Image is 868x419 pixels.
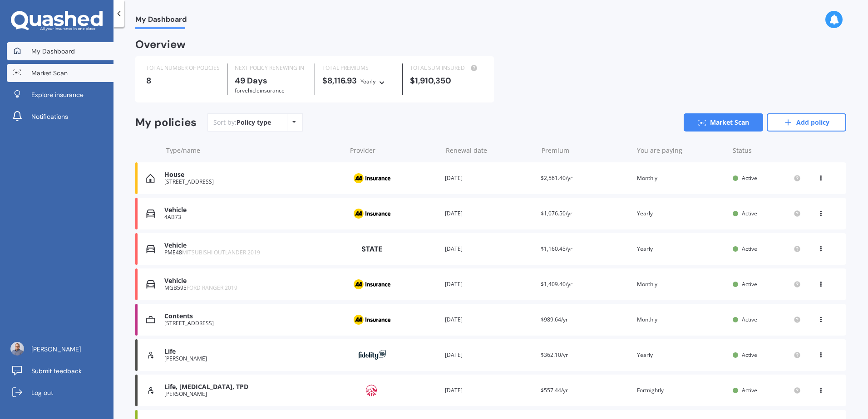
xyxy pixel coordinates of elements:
span: MITSUBISHI OUTLANDER 2019 [182,248,260,256]
a: Market Scan [7,64,113,82]
div: 4AB73 [164,214,342,220]
img: ACg8ocIyarydB0anq_jjP0prZsoD-uLPLMQmyd-69yTMGtwVi_fQup9BBQ=s96-c [10,342,24,356]
div: Yearly [637,351,725,360]
span: $557.44/yr [541,386,568,394]
span: Active [742,245,757,253]
div: Vehicle [164,206,342,214]
span: Active [742,280,757,288]
a: My Dashboard [7,42,113,60]
span: $1,409.40/yr [541,280,572,288]
span: My Dashboard [31,47,75,56]
a: Market Scan [684,113,763,132]
img: AA [349,311,395,328]
div: Premium [542,146,630,155]
a: [PERSON_NAME] [7,340,113,358]
div: 8 [146,76,220,85]
div: [DATE] [445,315,533,324]
img: Contents [146,315,155,324]
img: Vehicle [146,280,155,289]
div: $8,116.93 [322,76,395,86]
span: Log out [31,388,53,397]
span: Active [742,316,757,323]
div: Monthly [637,174,725,183]
div: Sort by: [213,118,271,127]
div: NEXT POLICY RENEWING IN [235,63,307,73]
span: $1,160.45/yr [541,245,572,253]
div: My policies [135,116,197,129]
div: Policy type [237,118,271,127]
img: State [349,241,395,257]
div: TOTAL PREMIUMS [322,63,395,73]
span: Submit feedback [31,366,82,375]
span: [PERSON_NAME] [31,345,81,354]
div: Monthly [637,280,725,289]
div: Monthly [637,315,725,324]
div: [DATE] [445,174,533,183]
span: for Vehicle insurance [235,87,285,94]
div: Overview [135,40,186,49]
img: Life [146,351,155,360]
div: Renewal date [446,146,534,155]
div: [STREET_ADDRESS] [164,320,342,326]
b: 49 Days [235,75,267,86]
div: Type/name [166,146,343,155]
img: Fidelity Life [349,346,395,364]
a: Explore insurance [7,86,113,104]
img: AA [349,205,395,222]
span: Active [742,386,757,394]
div: House [164,171,342,179]
div: [DATE] [445,209,533,218]
span: $1,076.50/yr [541,209,572,217]
span: Active [742,209,757,217]
div: You are paying [637,146,725,155]
span: Notifications [31,112,68,121]
span: Market Scan [31,68,68,78]
span: $2,561.40/yr [541,174,572,182]
img: Vehicle [146,209,155,218]
div: [DATE] [445,386,533,395]
div: Provider [350,146,439,155]
span: Active [742,351,757,359]
span: Active [742,174,757,182]
div: $1,910,350 [410,76,483,85]
img: AA [349,170,395,187]
span: $989.64/yr [541,316,568,323]
span: $362.10/yr [541,351,568,359]
div: [PERSON_NAME] [164,391,342,397]
div: [PERSON_NAME] [164,356,342,362]
div: TOTAL NUMBER OF POLICIES [146,63,220,73]
div: [DATE] [445,280,533,289]
img: Life [146,386,155,395]
img: House [146,174,155,183]
div: TOTAL SUM INSURED [410,63,483,73]
div: MGB595 [164,285,342,291]
div: [STREET_ADDRESS] [164,179,342,185]
img: AA [349,276,395,293]
a: Notifications [7,107,113,126]
a: Log out [7,384,113,402]
div: Vehicle [164,277,342,285]
span: My Dashboard [135,15,187,27]
img: AIA [349,382,395,399]
span: Explore insurance [31,90,84,99]
div: Vehicle [164,242,342,249]
div: [DATE] [445,351,533,360]
div: Status [733,146,801,155]
div: Yearly [637,244,725,253]
span: FORD RANGER 2019 [187,284,237,292]
div: Yearly [360,77,376,86]
div: Life, Cancer, TPD [164,383,342,391]
div: Fortnightly [637,386,725,395]
img: Vehicle [146,244,155,253]
a: Add policy [767,113,846,132]
div: Life [164,348,342,356]
div: [DATE] [445,244,533,253]
div: Contents [164,312,342,320]
div: PME48 [164,249,342,256]
div: Yearly [637,209,725,218]
a: Submit feedback [7,362,113,380]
